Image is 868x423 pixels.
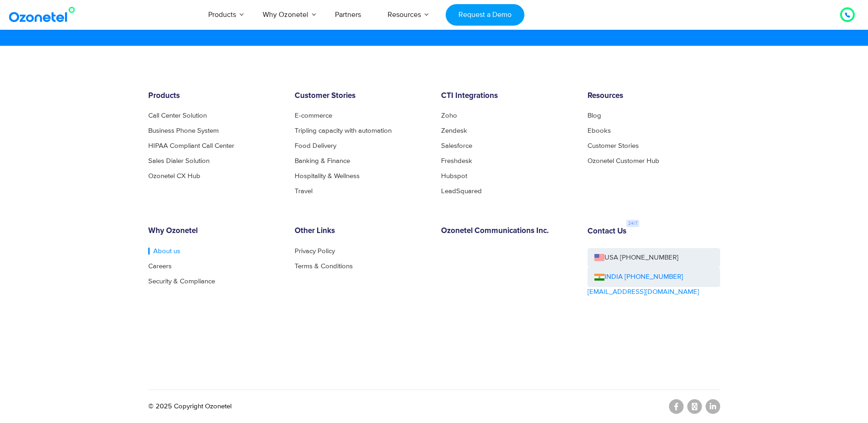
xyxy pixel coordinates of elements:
[441,188,482,195] a: LeadSquared
[148,248,180,255] a: About us
[148,142,234,149] a: HIPAA Compliant Call Center
[295,173,360,179] a: Hospitality & Wellness
[295,188,313,195] a: Travel
[441,127,467,134] a: Zendesk
[441,112,457,119] a: Zoho
[295,248,335,255] a: Privacy Policy
[148,278,215,285] a: Security & Compliance
[588,142,639,149] a: Customer Stories
[148,157,210,164] a: Sales Dialer Solution
[295,127,392,134] a: Tripling capacity with automation
[148,127,219,134] a: Business Phone System
[295,263,353,270] a: Terms & Conditions
[441,227,574,236] h6: Ozonetel Communications Inc.
[588,127,611,134] a: Ebooks
[588,287,699,298] a: [EMAIL_ADDRESS][DOMAIN_NAME]
[588,92,720,101] h6: Resources
[295,92,427,101] h6: Customer Stories
[588,157,659,164] a: Ozonetel Customer Hub
[588,227,626,236] h6: Contact Us
[295,157,350,164] a: Banking & Finance
[148,173,200,179] a: Ozonetel CX Hub
[441,92,574,101] h6: CTI Integrations
[594,272,683,282] a: INDIA [PHONE_NUMBER]
[594,254,604,261] img: us-flag.png
[295,142,336,149] a: Food Delivery
[441,142,472,149] a: Salesforce
[446,4,524,26] a: Request a Demo
[295,227,427,236] h6: Other Links
[148,92,281,101] h6: Products
[441,157,472,164] a: Freshdesk
[441,173,467,179] a: Hubspot
[295,112,332,119] a: E-commerce
[594,274,604,281] img: ind-flag.png
[148,401,232,412] p: © 2025 Copyright Ozonetel
[148,227,281,236] h6: Why Ozonetel
[148,263,172,270] a: Careers
[588,248,720,268] a: USA [PHONE_NUMBER]
[588,112,601,119] a: Blog
[148,112,207,119] a: Call Center Solution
